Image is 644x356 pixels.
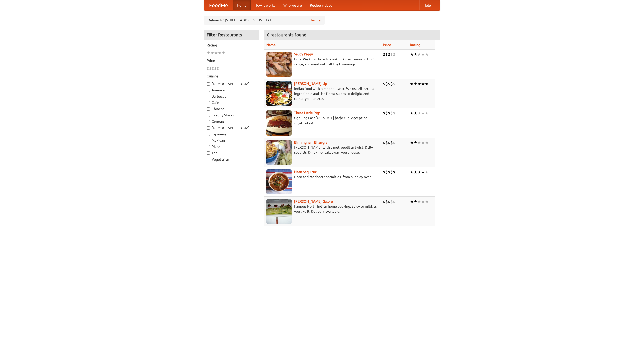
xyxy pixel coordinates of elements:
[209,66,212,71] li: $
[388,52,390,57] li: $
[385,199,388,204] li: $
[385,81,388,87] li: $
[207,66,209,71] li: $
[410,110,414,116] li: ★
[251,0,279,10] a: How it works
[294,52,313,56] a: Saucy Piggy
[414,199,417,204] li: ★
[207,74,256,79] h5: Cuisine
[393,52,395,57] li: $
[207,150,256,155] label: Thai
[385,52,388,57] li: $
[207,82,210,86] input: [DEMOGRAPHIC_DATA]
[425,110,429,116] li: ★
[425,140,429,145] li: ★
[233,0,251,10] a: Home
[385,110,388,116] li: $
[294,199,333,203] a: [PERSON_NAME] Galore
[294,140,327,144] a: Birmingham Bhangra
[294,111,320,115] a: Three Little Pigs
[425,169,429,175] li: ★
[393,81,395,87] li: $
[210,50,214,56] li: ★
[207,43,256,48] h5: Rating
[390,199,393,204] li: $
[218,50,222,56] li: ★
[207,100,256,105] label: Cafe
[421,110,425,116] li: ★
[207,94,256,99] label: Barbecue
[207,50,210,56] li: ★
[383,110,385,116] li: $
[390,140,393,145] li: $
[410,81,414,87] li: ★
[204,30,259,40] h4: Filter Restaurants
[266,169,292,194] img: naansequitur.jpg
[217,66,219,71] li: $
[266,204,379,214] p: Famous North Indian home cooking. Spicy or mild, as you like it. Delivery available.
[207,158,210,161] input: Vegetarian
[414,140,417,145] li: ★
[417,199,421,204] li: ★
[383,169,385,175] li: $
[207,151,210,155] input: Thai
[425,199,429,204] li: ★
[207,88,256,93] label: American
[421,199,425,204] li: ★
[266,43,276,47] a: Name
[207,114,210,117] input: Czech / Slovak
[388,140,390,145] li: $
[207,144,256,149] label: Pizza
[267,32,308,37] ng-pluralize: 6 restaurants found!
[410,140,414,145] li: ★
[388,110,390,116] li: $
[385,169,388,175] li: $
[383,81,385,87] li: $
[425,81,429,87] li: ★
[207,157,256,162] label: Vegetarian
[207,138,256,143] label: Mexican
[207,125,256,130] label: [DEMOGRAPHIC_DATA]
[421,52,425,57] li: ★
[207,120,210,123] input: German
[383,199,385,204] li: $
[393,169,395,175] li: $
[207,119,256,124] label: German
[414,81,417,87] li: ★
[266,81,292,106] img: curryup.jpg
[390,81,393,87] li: $
[266,57,379,67] p: Pork. We know how to cook it. Award-winning BBQ sauce, and meat with all the trimmings.
[410,52,414,57] li: ★
[421,140,425,145] li: ★
[383,43,391,47] a: Price
[207,101,210,104] input: Cafe
[266,140,292,165] img: bhangra.jpg
[417,140,421,145] li: ★
[266,145,379,155] p: [PERSON_NAME] with a metropolitan twist. Daily specials. Dine-in or takeaway, you choose.
[294,170,316,174] a: Naan Sequitur
[410,43,420,47] a: Rating
[207,113,256,118] label: Czech / Slovak
[212,66,214,71] li: $
[214,66,217,71] li: $
[421,169,425,175] li: ★
[390,169,393,175] li: $
[266,115,379,126] p: Genuine East [US_STATE] barbecue. Accept no substitutes!
[266,199,292,224] img: currygalore.jpg
[266,110,292,136] img: littlepigs.jpg
[266,86,379,101] p: Indian food with a modern twist. We use all-natural ingredients and the finest spices to delight ...
[294,82,327,86] a: [PERSON_NAME] Up
[393,199,395,204] li: $
[207,89,210,92] input: American
[207,107,210,111] input: Chinese
[410,199,414,204] li: ★
[214,50,218,56] li: ★
[417,110,421,116] li: ★
[410,169,414,175] li: ★
[388,169,390,175] li: $
[417,52,421,57] li: ★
